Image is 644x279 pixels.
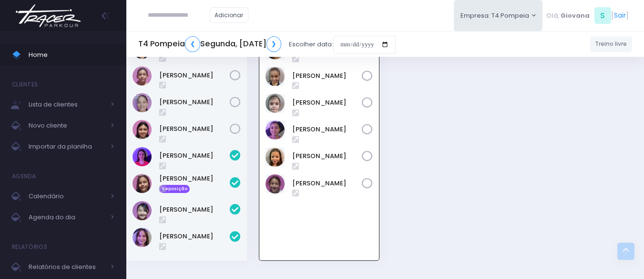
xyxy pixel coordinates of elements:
[133,147,152,166] img: Athina Torres Kambourakis
[159,232,230,241] a: [PERSON_NAME]
[12,75,38,94] h4: Clientes
[266,148,285,167] img: Júlia Ibarrola Lima
[159,124,230,134] a: [PERSON_NAME]
[29,211,105,224] span: Agenda do dia
[590,36,633,52] a: Treino livre
[159,71,230,80] a: [PERSON_NAME]
[266,94,285,113] img: Brunna Mateus De Paulo Alves
[185,36,200,52] a: ❮
[561,11,590,21] span: Giovana
[133,174,152,193] img: Isabella terra
[133,228,152,247] img: Melissa Gouveia
[29,49,114,61] span: Home
[292,179,362,188] a: [PERSON_NAME]
[159,97,230,107] a: [PERSON_NAME]
[29,119,105,132] span: Novo cliente
[292,125,362,134] a: [PERSON_NAME]
[266,67,285,86] img: Beatriz Marques Ferreira
[29,261,105,273] span: Relatórios de clientes
[594,7,611,24] span: S
[12,237,47,257] h4: Relatórios
[159,174,230,183] a: [PERSON_NAME]
[292,151,362,161] a: [PERSON_NAME]
[133,66,152,86] img: Gabriela Marchina de souza Campos
[292,98,362,107] a: [PERSON_NAME]
[159,205,230,215] a: [PERSON_NAME]
[138,36,281,52] h5: T4 Pompeia Segunda, [DATE]
[266,120,285,139] img: Isadora Cascão Oliveira
[210,7,249,23] a: Adicionar
[292,71,362,81] a: [PERSON_NAME]
[29,140,105,153] span: Importar da planilha
[266,174,285,193] img: Luiza Rinaldi Barili
[12,167,36,186] h4: Agenda
[614,11,626,21] a: Sair
[29,98,105,111] span: Lista de clientes
[159,185,190,193] span: Reposição
[133,120,152,139] img: Maria Fernanda Di Bastiani
[133,201,152,220] img: Leticia Yui Kushiyama
[138,33,396,55] div: Escolher data:
[546,11,559,21] span: Olá,
[159,151,230,161] a: [PERSON_NAME]
[266,36,282,52] a: ❯
[133,93,152,112] img: Maria Carolina Franze Oliveira
[29,190,105,203] span: Calendário
[542,5,632,26] div: [ ]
